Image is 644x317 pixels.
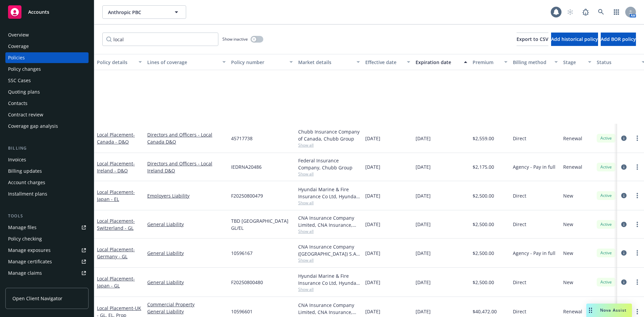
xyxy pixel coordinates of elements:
[97,246,135,260] span: - Germany - GL
[5,98,89,109] a: Contacts
[298,286,360,292] span: Show all
[473,308,497,315] span: $40,472.00
[97,131,135,145] a: Local Placement
[365,308,380,315] span: [DATE]
[5,52,89,63] a: Policies
[5,121,89,131] a: Coverage gap analysis
[97,189,135,202] span: - Japan - EL
[8,154,26,165] div: Invoices
[298,228,360,234] span: Show all
[5,256,89,267] a: Manage certificates
[8,109,43,120] div: Contract review
[8,268,42,278] div: Manage claims
[147,131,226,145] a: Directors and Officers - Local Canada D&O
[416,163,431,170] span: [DATE]
[563,5,577,19] a: Start snowing
[620,220,628,228] a: circleInformation
[97,275,135,289] span: - Japan - GL
[599,135,613,141] span: Active
[563,308,582,315] span: Renewal
[563,135,582,142] span: Renewal
[416,135,431,142] span: [DATE]
[108,9,166,16] span: Anthropic PBC
[620,249,628,257] a: circleInformation
[5,145,89,152] div: Billing
[147,192,226,199] a: Employers Liability
[599,279,613,285] span: Active
[147,160,226,174] a: Directors and Officers - Local Ireland D&O
[5,30,89,40] a: Overview
[5,222,89,233] a: Manage files
[5,189,89,199] a: Installment plans
[510,54,560,70] button: Billing method
[513,192,526,199] span: Direct
[8,245,51,256] div: Manage exposures
[231,59,285,66] div: Policy number
[416,250,431,257] span: [DATE]
[513,163,555,170] span: Agency - Pay in full
[8,98,28,109] div: Contacts
[633,249,641,257] a: more
[599,193,613,199] span: Active
[610,5,623,19] a: Switch app
[97,275,135,289] a: Local Placement
[586,304,632,317] button: Nova Assist
[473,279,494,286] span: $2,500.00
[563,250,573,257] span: New
[298,157,360,171] div: Federal Insurance Company, Chubb Group
[5,213,89,219] div: Tools
[365,221,380,228] span: [DATE]
[633,308,641,316] a: more
[620,278,628,286] a: circleInformation
[147,308,226,315] a: General Liability
[296,54,363,70] button: Market details
[563,163,582,170] span: Renewal
[102,33,218,46] input: Filter by keyword...
[298,302,360,316] div: CNA Insurance Company Limited, CNA Insurance, CNA Insurance (International)
[97,246,135,260] a: Local Placement
[601,36,636,42] span: Add BOR policy
[5,41,89,52] a: Coverage
[298,171,360,177] span: Show all
[102,5,186,19] button: Anthropic PBC
[5,245,89,256] a: Manage exposures
[473,192,494,199] span: $2,500.00
[8,222,37,233] div: Manage files
[8,87,40,97] div: Quoting plans
[8,64,41,74] div: Policy changes
[563,59,584,66] div: Stage
[5,75,89,86] a: SSC Cases
[563,221,573,228] span: New
[8,279,40,290] div: Manage BORs
[560,54,594,70] button: Stage
[231,279,263,286] span: F20250800480
[633,163,641,171] a: more
[365,250,380,257] span: [DATE]
[413,54,470,70] button: Expiration date
[231,135,253,142] span: 45717738
[97,59,135,66] div: Policy details
[298,142,360,148] span: Show all
[231,250,253,257] span: 10596167
[594,5,608,19] a: Search
[8,189,47,199] div: Installment plans
[12,295,62,302] span: Open Client Navigator
[298,257,360,263] span: Show all
[298,128,360,142] div: Chubb Insurance Company of Canada, Chubb Group
[222,36,248,42] span: Show inactive
[5,166,89,176] a: Billing updates
[231,308,253,315] span: 10596601
[601,33,636,46] button: Add BOR policy
[633,278,641,286] a: more
[8,121,58,131] div: Coverage gap analysis
[298,59,353,66] div: Market details
[298,214,360,228] div: CNA Insurance Company Limited, CNA Insurance, CNA Insurance (International)
[473,59,500,66] div: Premium
[94,54,145,70] button: Policy details
[231,217,293,231] span: TBD [GEOGRAPHIC_DATA] GL/EL
[563,279,573,286] span: New
[97,189,135,202] a: Local Placement
[633,220,641,228] a: more
[470,54,510,70] button: Premium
